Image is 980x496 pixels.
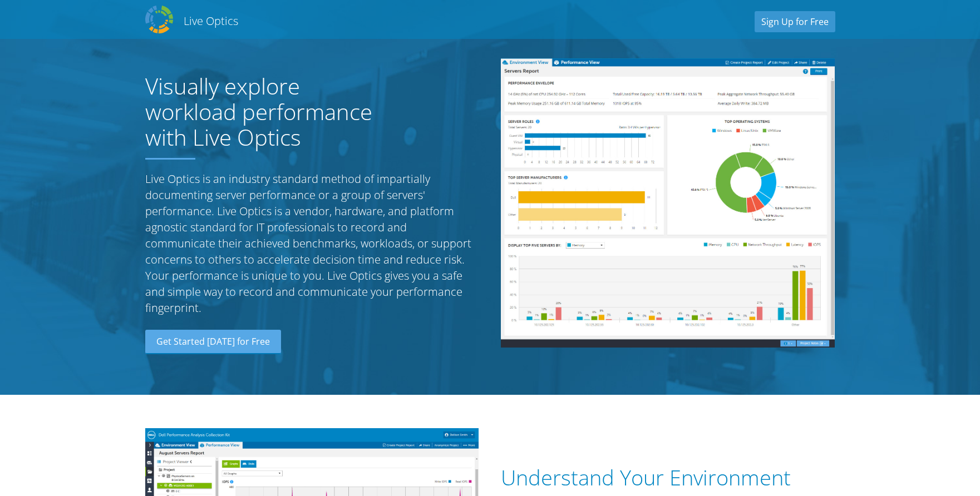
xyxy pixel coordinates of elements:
h1: Understand Your Environment [501,465,829,490]
p: Live Optics is an industry standard method of impartially documenting server performance or a gro... [145,171,479,316]
a: Sign Up for Free [755,11,835,32]
a: Get Started [DATE] for Free [145,330,281,354]
h2: Live Optics [184,13,238,28]
h1: Visually explore workload performance with Live Optics [145,73,396,150]
img: Server Report [501,58,835,348]
img: Dell Dpack [145,6,173,33]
